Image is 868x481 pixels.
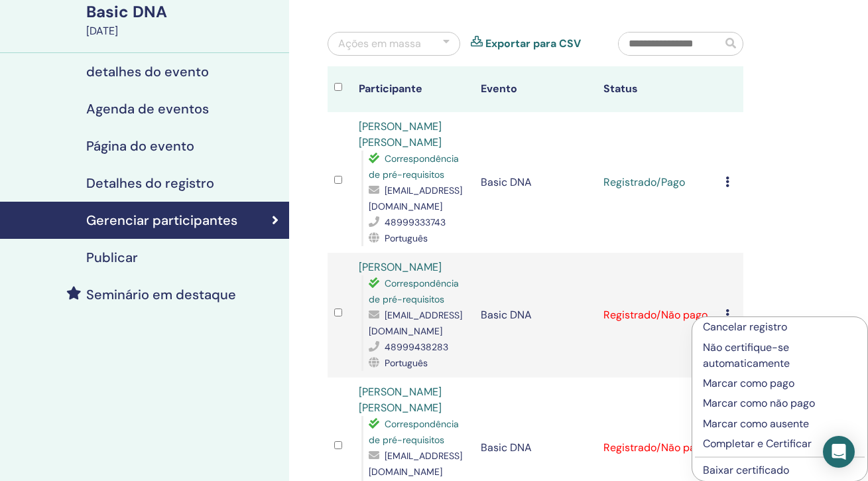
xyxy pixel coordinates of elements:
[352,66,474,112] th: Participante
[369,184,462,212] span: [EMAIL_ADDRESS][DOMAIN_NAME]
[703,436,857,452] p: Completar e Certificar
[703,340,857,372] p: Não certifique-se automaticamente
[86,138,194,154] h4: Página do evento
[359,385,442,415] a: [PERSON_NAME] [PERSON_NAME]
[703,416,857,432] p: Marcar como ausente
[369,450,462,478] span: [EMAIL_ADDRESS][DOMAIN_NAME]
[369,277,459,305] span: Correspondência de pré-requisitos
[86,1,281,23] div: Basic DNA
[86,287,236,303] h4: Seminário em destaque
[86,212,237,228] h4: Gerenciar participantes
[359,119,442,149] a: [PERSON_NAME] [PERSON_NAME]
[86,101,209,117] h4: Agenda de eventos
[597,66,719,112] th: Status
[338,36,421,52] div: Ações em massa
[369,418,459,446] span: Correspondência de pré-requisitos
[703,463,789,477] a: Baixar certificado
[86,175,214,191] h4: Detalhes do registro
[385,232,428,244] span: Português
[703,395,857,411] p: Marcar como não pago
[474,112,596,253] td: Basic DNA
[703,319,857,335] p: Cancelar registro
[369,309,462,337] span: [EMAIL_ADDRESS][DOMAIN_NAME]
[86,23,281,39] div: [DATE]
[78,1,289,39] a: Basic DNA[DATE]
[474,66,596,112] th: Evento
[385,216,446,228] span: 48999333743
[703,376,857,391] p: Marcar como pago
[369,153,459,180] span: Correspondência de pré-requisitos
[485,36,581,52] a: Exportar para CSV
[86,249,138,265] h4: Publicar
[359,260,442,274] a: [PERSON_NAME]
[385,357,428,369] span: Português
[385,341,448,353] span: 48999438283
[474,253,596,378] td: Basic DNA
[823,436,855,468] div: Open Intercom Messenger
[86,64,209,80] h4: detalhes do evento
